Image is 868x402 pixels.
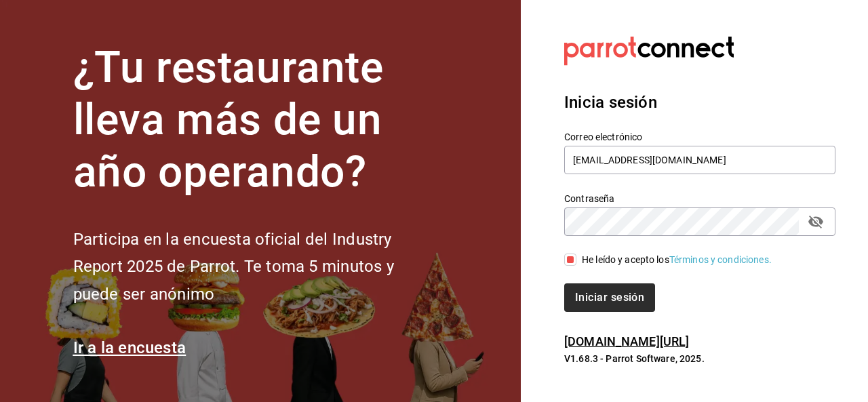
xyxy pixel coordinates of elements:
button: passwordField [804,210,827,233]
h3: Inicia sesión [564,90,835,115]
a: Ir a la encuesta [73,338,186,357]
div: He leído y acepto los [582,253,772,267]
a: Términos y condiciones. [669,254,772,265]
input: Ingresa tu correo electrónico [564,146,835,174]
h2: Participa en la encuesta oficial del Industry Report 2025 de Parrot. Te toma 5 minutos y puede se... [73,226,439,308]
label: Contraseña [564,194,835,203]
h1: ¿Tu restaurante lleva más de un año operando? [73,42,439,198]
a: [DOMAIN_NAME][URL] [564,334,689,348]
button: Iniciar sesión [564,283,655,312]
label: Correo electrónico [564,132,835,142]
p: V1.68.3 - Parrot Software, 2025. [564,352,835,365]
